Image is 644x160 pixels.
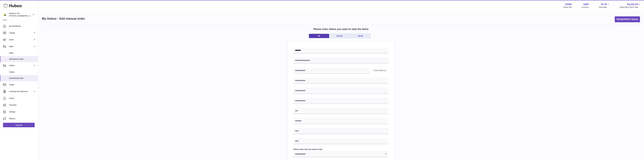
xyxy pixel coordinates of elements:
label: Please enter how you want to ship [293,148,388,151]
span: [PERSON_NAME][EMAIL_ADDRESS][DOMAIN_NAME] [9,15,51,17]
strong: 13566 [565,3,572,6]
span: Returns [9,117,36,120]
span: Add Manual Order [9,77,36,79]
span: 43,253.53 [627,3,638,6]
span: Cases [9,97,36,99]
strong: GBP [583,3,589,6]
div: Biopurus Ltd [9,12,32,17]
span: 78.76 [601,3,607,6]
span: Stock [9,39,33,41]
div: Search for option [293,151,388,157]
span: My Dashboard [9,25,36,27]
span: Usage [9,83,36,86]
span: Add Manual Order [9,58,36,60]
button: Multiple/Batch Upload [615,16,640,22]
a: 78.76 Total sales [599,3,610,8]
span: AVAILABLE Stock Total [620,6,641,8]
a: World [350,34,371,38]
div: Huboo Ref [563,6,572,8]
span: Orders [9,64,33,67]
span: Sales [9,45,33,48]
h2: Please enter where you want to ship the items [313,27,369,31]
span: Invoicing and Payments [9,90,33,93]
div: Currency [582,6,589,8]
span: Sales [9,52,36,54]
span: Listings [9,32,33,34]
h1: My Huboo - Add manual order [42,17,85,21]
a: Europe [330,34,350,38]
input: Search for option [293,151,383,157]
img: peter@biopurus.co.uk [3,13,7,16]
span: Orders [9,71,36,73]
span: Settings [9,111,36,113]
a: UK [309,34,329,38]
a: Log out [3,123,35,127]
a: 43,253.53 AVAILABLE Stock Total [620,3,641,8]
span: Channels [9,104,36,106]
span: Total sales [599,6,610,8]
